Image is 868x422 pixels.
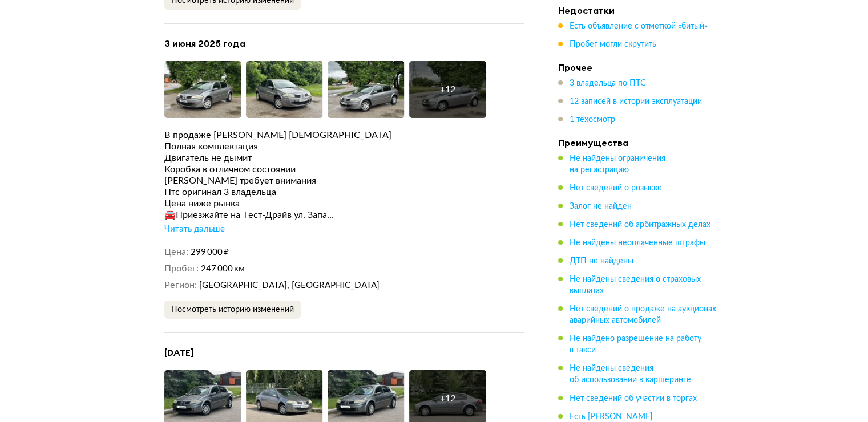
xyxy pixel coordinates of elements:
div: Коробка в отличном состоянии [164,164,524,175]
dt: Регион [164,279,197,291]
h4: [DATE] [164,347,524,359]
span: Пробег могли скрутить [570,40,656,48]
span: 3 владельца по ПТС [570,79,646,87]
div: Двигатель не дымит [164,152,524,164]
span: ДТП не найдены [570,257,633,265]
span: Нет сведений о продаже на аукционах аварийных автомобилей [570,305,716,324]
div: + 12 [440,84,455,95]
div: Полная комплектация [164,141,524,152]
span: Залог не найден [570,202,632,210]
div: Читать дальше [164,224,225,235]
dt: Пробег [164,263,199,275]
h4: Преимущества [558,137,718,148]
span: Есть объявление с отметкой «битый» [570,22,708,30]
span: 1 техосмотр [570,116,615,124]
span: [GEOGRAPHIC_DATA], [GEOGRAPHIC_DATA] [199,281,380,290]
span: Есть [PERSON_NAME] [570,412,652,420]
div: В продаже [PERSON_NAME] [DEMOGRAPHIC_DATA] [164,129,524,141]
dt: Цена [164,246,188,258]
img: Car Photo [328,61,405,118]
span: 299 000 ₽ [191,248,229,257]
span: Нет сведений об участии в торгах [570,394,697,402]
div: + 12 [440,393,455,404]
img: Car Photo [164,61,241,118]
h4: 3 июня 2025 года [164,38,524,50]
span: Нет сведений об арбитражных делах [570,221,710,229]
span: Нет сведений о розыске [570,184,662,192]
span: 247 000 км [201,265,245,273]
span: Не найдены сведения об использовании в каршеринге [570,364,691,384]
span: Не найдено разрешение на работу в такси [570,335,701,354]
h4: Недостатки [558,5,718,16]
div: 🚘Приезжайте на Тест-Драйв ул. Запа... [164,209,524,221]
div: Цена ниже рынка [164,198,524,209]
img: Car Photo [246,61,323,118]
span: Не найдены неоплаченные штрафы [570,239,705,247]
span: Посмотреть историю изменений [171,306,294,314]
div: [PERSON_NAME] требует внимания [164,175,524,186]
span: Не найдены ограничения на регистрацию [570,155,665,174]
button: Посмотреть историю изменений [164,301,301,319]
div: Птс оригинал 3 владельца [164,186,524,198]
h4: Прочее [558,62,718,73]
span: 12 записей в истории эксплуатации [570,98,702,105]
span: Не найдены сведения о страховых выплатах [570,275,701,295]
